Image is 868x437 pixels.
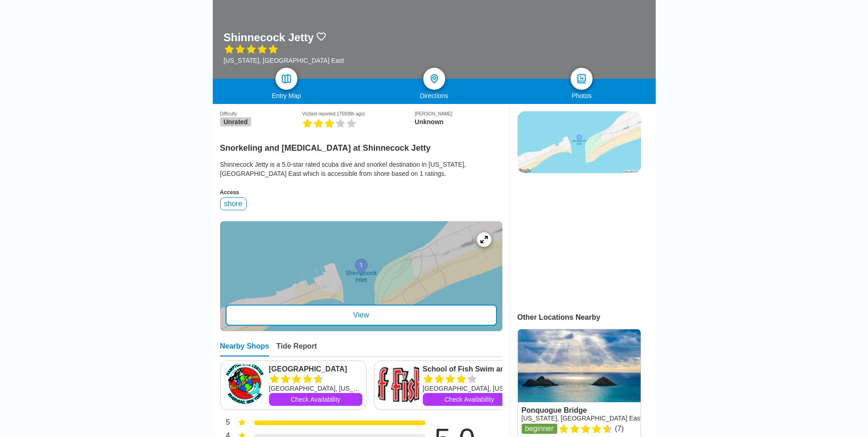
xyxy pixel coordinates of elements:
img: staticmap [518,111,641,173]
div: [GEOGRAPHIC_DATA], [US_STATE] [423,384,516,393]
div: [US_STATE], [GEOGRAPHIC_DATA] East [224,57,344,64]
div: Viz (last reported 175838h ago) [302,111,415,116]
div: View [226,305,497,326]
div: Photos [508,92,656,99]
img: directions [429,73,440,84]
h2: Snorkeling and [MEDICAL_DATA] at Shinnecock Jetty [220,138,502,153]
div: Tide Report [276,342,317,356]
a: Check Availability [423,393,516,406]
a: entry mapView [220,221,502,331]
div: Nearby Shops [220,342,270,356]
a: directions [423,68,445,90]
a: map [275,68,297,90]
div: [PERSON_NAME] [415,111,502,116]
a: School of Fish Swim and Scuba Inc. [423,365,516,374]
div: 5 [220,417,230,429]
a: [GEOGRAPHIC_DATA] [269,365,362,374]
div: Directions [360,92,508,99]
div: Access [220,189,502,196]
div: Entry Map [213,92,361,99]
a: photos [571,68,593,90]
img: Hampton Dive Center [224,365,265,406]
span: Unrated [220,117,252,126]
h1: Shinnecock Jetty [224,31,314,44]
div: [GEOGRAPHIC_DATA], [US_STATE] [269,384,362,393]
img: School of Fish Swim and Scuba Inc. [378,365,419,406]
div: Shinnecock Jetty is a 5.0-star rated scuba dive and snorkel destination in [US_STATE], [GEOGRAPHI... [220,160,502,178]
img: photos [576,73,587,84]
div: Other Locations Nearby [518,313,656,322]
img: map [281,73,292,84]
a: Check Availability [269,393,362,406]
div: Difficulty [220,111,302,116]
div: shore [220,197,247,210]
a: [US_STATE], [GEOGRAPHIC_DATA] East [522,415,642,422]
div: Unknown [415,118,502,126]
